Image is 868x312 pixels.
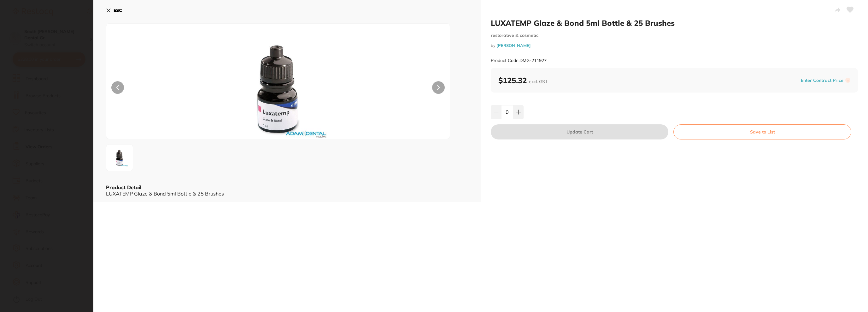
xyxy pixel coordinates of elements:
[845,78,850,83] label: i
[114,8,122,13] b: ESC
[491,124,668,139] button: Update Cart
[529,79,548,84] span: excl. GST
[108,146,131,169] img: MTE5MjcuanBn
[175,39,381,139] img: MTE5MjcuanBn
[106,191,468,196] div: LUXATEMP Glaze & Bond 5ml Bottle & 25 Brushes
[491,18,858,28] h2: LUXATEMP Glaze & Bond 5ml Bottle & 25 Brushes
[491,33,858,38] small: restorative & cosmetic
[106,184,141,190] b: Product Detail
[491,58,547,63] small: Product Code: DMG-211927
[496,43,531,48] a: [PERSON_NAME]
[498,76,548,85] b: $125.32
[673,124,851,139] button: Save to List
[799,77,845,83] button: Enter Contract Price
[491,43,858,48] small: by
[106,5,122,16] button: ESC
